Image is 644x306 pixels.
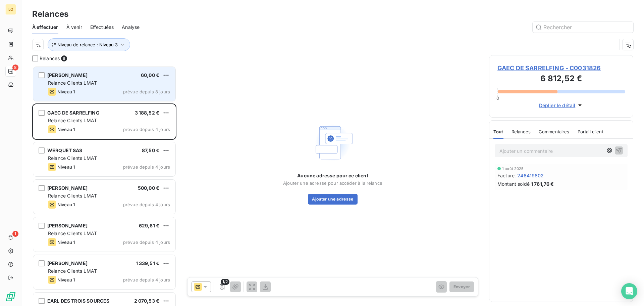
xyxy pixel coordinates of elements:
span: prévue depuis 4 jours [123,202,170,207]
span: prévue depuis 4 jours [123,239,170,245]
span: Déplier le détail [539,102,576,109]
span: 500,00 € [138,185,159,191]
span: Relance Clients LMAT [48,80,97,86]
span: Facture : [497,172,516,179]
span: GAEC DE SARRELFING [47,110,100,116]
span: Tout [493,129,503,134]
span: Niveau de relance : Niveau 3 [57,42,118,47]
div: LO [5,4,16,15]
span: Niveau 1 [57,202,75,207]
button: Envoyer [449,281,474,292]
button: Déplier le détail [537,101,586,109]
h3: Relances [32,8,68,20]
div: Open Intercom Messenger [621,283,637,299]
span: Portail client [578,129,603,134]
span: prévue depuis 4 jours [123,277,170,282]
span: À venir [66,24,82,31]
span: 1 761,76 € [531,180,554,187]
input: Rechercher [533,22,633,33]
h3: 6 812,52 € [497,73,625,86]
span: Niveau 1 [57,89,75,94]
span: prévue depuis 4 jours [123,164,170,170]
span: 0 [496,95,499,101]
span: 1 339,51 € [136,260,160,266]
span: 2 070,53 € [134,298,160,304]
span: Montant soldé [497,180,530,187]
span: EARL DES TROIS SOURCES [47,298,109,304]
span: prévue depuis 8 jours [123,89,170,94]
span: Effectuées [90,24,114,31]
span: [PERSON_NAME] [47,223,88,228]
span: 1/2 [221,279,229,285]
span: Commentaires [539,129,570,134]
span: 8 [12,64,18,71]
span: À effectuer [32,24,58,31]
span: 87,50 € [142,147,159,153]
span: 246419802 [517,172,544,179]
span: 3 188,52 € [135,110,160,116]
div: grid [32,66,176,306]
span: 1 août 2025 [502,167,524,171]
img: Logo LeanPay [5,291,16,302]
span: prévue depuis 4 jours [123,127,170,132]
span: Niveau 1 [57,127,75,132]
span: Relance Clients LMAT [48,118,97,123]
span: [PERSON_NAME] [47,72,88,78]
span: Aucune adresse pour ce client [297,172,368,179]
span: Analyse [122,24,140,31]
span: [PERSON_NAME] [47,260,88,266]
span: Relance Clients LMAT [48,268,97,274]
span: Niveau 1 [57,239,75,245]
span: 1 [12,231,18,237]
span: 8 [61,55,67,61]
span: [PERSON_NAME] [47,185,88,191]
button: Ajouter une adresse [308,194,357,205]
span: 629,61 € [139,223,159,228]
a: 8 [5,66,16,77]
span: GAEC DE SARRELFING - C0031826 [497,63,625,73]
span: Ajouter une adresse pour accéder à la relance [283,180,382,186]
span: 60,00 € [141,72,159,78]
img: Empty state [311,121,354,164]
span: Relance Clients LMAT [48,230,97,236]
span: Relances [512,129,531,134]
span: Niveau 1 [57,277,75,282]
span: Niveau 1 [57,164,75,170]
span: Relances [40,55,60,62]
span: Relance Clients LMAT [48,155,97,161]
span: Relance Clients LMAT [48,193,97,199]
span: WERQUET SAS [47,147,83,153]
button: Niveau de relance : Niveau 3 [48,38,130,51]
